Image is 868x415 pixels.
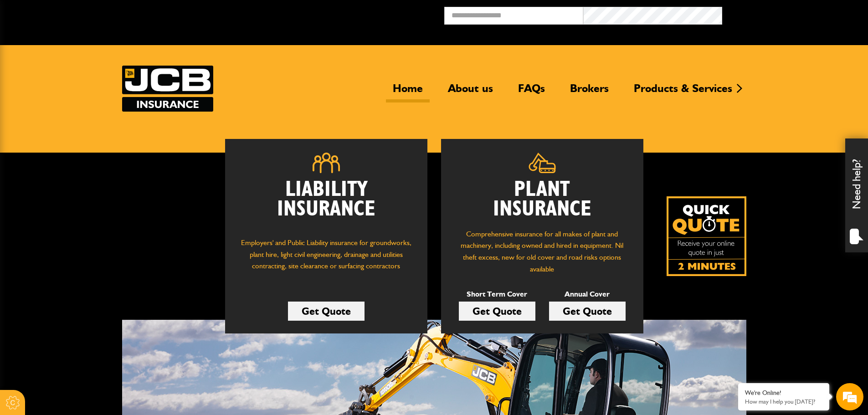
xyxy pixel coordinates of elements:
a: Get your insurance quote isn just 2-minutes [667,196,746,276]
div: We're Online! [745,389,822,397]
a: About us [441,82,500,102]
h2: Liability Insurance [239,180,414,228]
input: Enter your phone number [12,138,166,158]
input: Enter your last name [12,84,166,104]
a: FAQs [511,82,552,102]
textarea: Type your message and hit 'Enter' [12,165,166,273]
input: Enter your email address [12,111,166,131]
button: Broker Login [722,7,861,21]
img: Quick Quote [667,196,746,276]
a: Get Quote [288,302,365,321]
p: Comprehensive insurance for all makes of plant and machinery, including owned and hired in equipm... [455,228,630,275]
p: Annual Cover [549,288,626,300]
div: Chat with us now [47,51,153,63]
a: JCB Insurance Services [122,66,213,112]
p: Employers' and Public Liability insurance for groundworks, plant hire, light civil engineering, d... [239,237,414,281]
img: JCB Insurance Services logo [122,66,213,112]
a: Brokers [563,82,616,102]
a: Home [386,82,430,102]
em: Start Chat [124,281,165,293]
div: Minimize live chat window [149,5,171,26]
a: Get Quote [549,302,626,321]
a: Products & Services [627,82,739,102]
p: Short Term Cover [459,288,535,300]
p: How may I help you today? [745,398,822,405]
div: Need help? [845,138,868,252]
h2: Plant Insurance [455,180,630,219]
img: d_20077148190_company_1631870298795_20077148190 [15,51,38,63]
a: Get Quote [459,302,535,321]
